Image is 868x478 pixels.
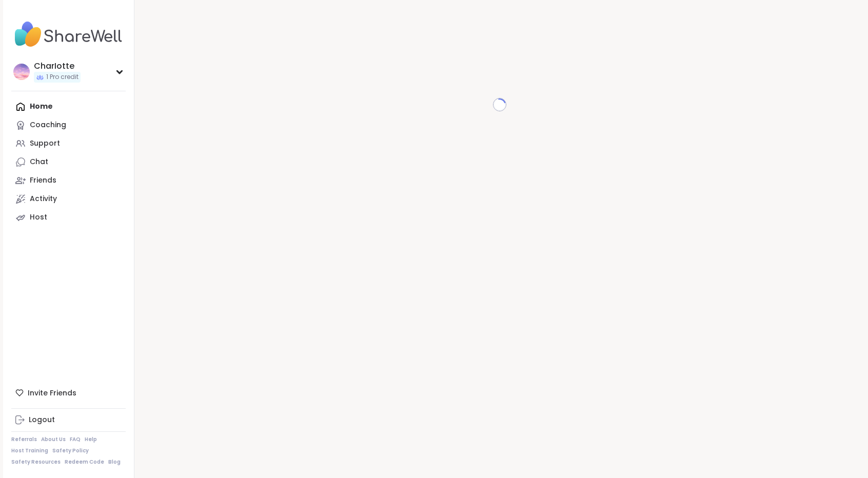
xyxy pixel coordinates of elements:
img: CharIotte [13,64,30,80]
a: Blog [108,459,121,466]
a: Coaching [11,116,126,134]
div: Host [30,212,47,223]
a: Logout [11,411,126,429]
a: Referrals [11,436,37,443]
a: Support [11,134,126,153]
a: Activity [11,190,126,208]
div: Logout [29,415,55,425]
a: Host [11,208,126,227]
a: Safety Resources [11,459,61,466]
a: Chat [11,153,126,171]
div: Invite Friends [11,384,126,402]
div: Friends [30,175,56,186]
a: Safety Policy [52,447,89,454]
div: Coaching [30,120,66,130]
a: Host Training [11,447,48,454]
span: 1 Pro credit [46,73,78,82]
div: CharIotte [34,61,81,72]
div: Support [30,138,60,149]
a: Help [85,436,97,443]
a: FAQ [70,436,81,443]
div: Chat [30,157,48,167]
img: ShareWell Nav Logo [11,16,126,52]
a: Redeem Code [65,459,104,466]
a: Friends [11,171,126,190]
div: Activity [30,194,57,204]
a: About Us [41,436,66,443]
